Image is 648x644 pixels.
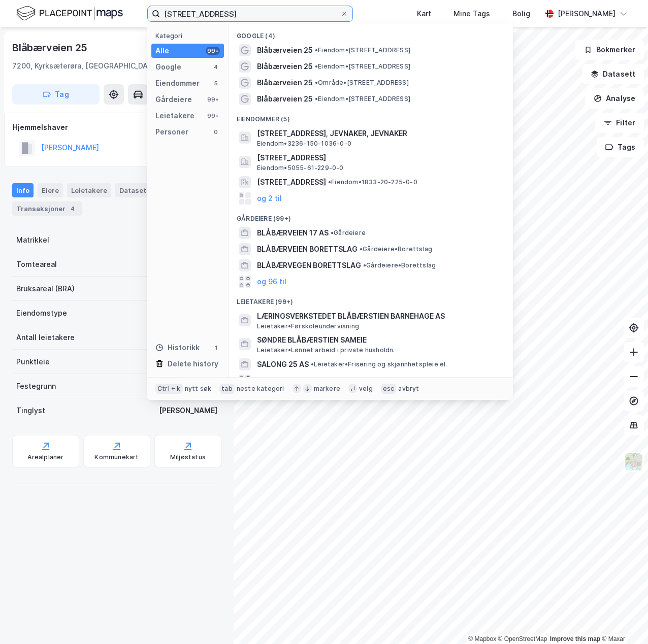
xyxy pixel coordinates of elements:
[212,128,220,136] div: 0
[257,176,326,188] span: [STREET_ADDRESS]
[257,93,313,105] span: Blåbærveien 25
[155,384,183,394] div: Ctrl + k
[257,77,313,89] span: Blåbærveien 25
[311,360,447,368] span: Leietaker • Frisering og skjønnhetspleie el.
[229,107,513,125] div: Eiendommer (5)
[360,245,432,253] span: Gårdeiere • Borettslag
[155,45,169,57] div: Alle
[585,88,644,109] button: Analyse
[498,635,547,642] a: OpenStreetMap
[257,358,309,370] span: SALONG 25 AS
[257,310,501,322] span: LÆRINGSVERKSTEDET BLÅBÆRSTIEN BARNEHAGE AS
[257,243,358,255] span: BLÅBÆRVEIEN BORETTSLAG
[257,334,501,346] span: SØNDRE BLÅBÆRSTIEN SAMEIE
[257,140,351,148] span: Eiendom • 3236-150-1036-0-0
[331,229,334,236] span: •
[331,229,366,237] span: Gårdeiere
[27,453,63,461] div: Arealplaner
[257,127,501,140] span: [STREET_ADDRESS], JEVNAKER, JEVNAKER
[328,178,417,186] span: Eiendom • 1833-20-225-0-0
[575,40,644,60] button: Bokmerker
[155,93,192,106] div: Gårdeiere
[12,201,82,216] div: Transaksjoner
[229,207,513,225] div: Gårdeiere (99+)
[16,331,75,344] div: Antall leietakere
[328,178,331,186] span: •
[155,32,224,40] div: Kategori
[315,46,410,54] span: Eiendom • [STREET_ADDRESS]
[257,152,501,164] span: [STREET_ADDRESS]
[257,192,282,205] button: og 2 til
[16,283,75,295] div: Bruksareal (BRA)
[315,46,318,54] span: •
[206,95,220,104] div: 99+
[550,635,600,642] a: Improve this map
[170,453,206,461] div: Miljøstatus
[257,259,361,272] span: BLÅBÆRVEGEN BORETTSLAG
[212,344,220,352] div: 1
[155,126,188,138] div: Personer
[558,8,615,20] div: [PERSON_NAME]
[168,358,218,370] div: Delete history
[311,360,314,368] span: •
[359,385,373,393] div: velg
[257,44,313,56] span: Blåbærveien 25
[257,276,286,288] button: og 96 til
[360,245,363,253] span: •
[512,8,530,20] div: Bolig
[237,385,284,393] div: neste kategori
[67,183,111,197] div: Leietakere
[212,79,220,87] div: 5
[185,385,212,393] div: nytt søk
[38,183,63,197] div: Eiere
[94,453,139,461] div: Kommunekart
[16,356,50,368] div: Punktleie
[315,62,410,71] span: Eiendom • [STREET_ADDRESS]
[314,385,340,393] div: markere
[212,63,220,71] div: 4
[597,595,648,644] iframe: Chat Widget
[597,595,648,644] div: Kontrollprogram for chat
[363,261,436,269] span: Gårdeiere • Borettslag
[229,24,513,42] div: Google (4)
[257,164,344,172] span: Eiendom • 5055-61-229-0-0
[257,322,359,330] span: Leietaker • Førskoleundervisning
[12,183,34,197] div: Info
[219,384,235,394] div: tab
[16,404,45,417] div: Tinglyst
[13,121,221,133] div: Hjemmelshaver
[257,375,286,387] button: og 96 til
[315,79,409,87] span: Område • [STREET_ADDRESS]
[160,6,340,21] input: Søk på adresse, matrikkel, gårdeiere, leietakere eller personer
[468,635,496,642] a: Mapbox
[115,183,153,197] div: Datasett
[155,61,181,73] div: Google
[16,258,57,270] div: Tomteareal
[417,8,431,20] div: Kart
[16,234,49,246] div: Matrikkel
[155,110,195,122] div: Leietakere
[582,64,644,84] button: Datasett
[155,342,200,354] div: Historikk
[12,60,159,72] div: 7200, Kyrksæterøra, [GEOGRAPHIC_DATA]
[206,47,220,55] div: 99+
[257,227,329,239] span: BLÅBÆRVEIEN 17 AS
[206,112,220,120] div: 99+
[315,95,410,103] span: Eiendom • [STREET_ADDRESS]
[381,384,397,394] div: esc
[257,60,313,73] span: Blåbærveien 25
[68,204,78,214] div: 4
[16,380,56,392] div: Festegrunn
[12,84,100,105] button: Tag
[363,261,366,269] span: •
[16,5,123,22] img: logo.f888ab2527a4732fd821a326f86c7f29.svg
[12,40,89,56] div: Blåbærveien 25
[16,307,67,319] div: Eiendomstype
[595,113,644,133] button: Filter
[315,62,318,70] span: •
[315,79,318,86] span: •
[398,385,419,393] div: avbryt
[597,137,644,157] button: Tags
[624,452,643,471] img: Z
[155,77,200,89] div: Eiendommer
